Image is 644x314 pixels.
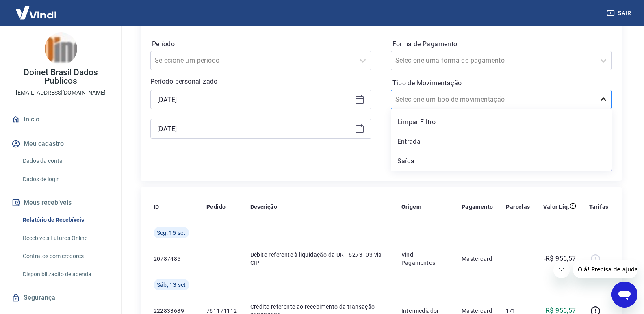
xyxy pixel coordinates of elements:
a: Recebíveis Futuros Online [20,230,112,247]
p: Pedido [206,203,226,211]
button: Sair [605,6,634,21]
p: Descrição [250,203,278,211]
img: 09a5ebb9-9fc7-43eb-a40c-79e1ce1a78dd.jpeg [45,32,77,65]
p: Pagamento [462,203,493,211]
p: Valor Líq. [543,203,570,211]
iframe: Mensagem da empresa [573,260,637,278]
span: Seg, 15 set [157,229,186,237]
p: Parcelas [506,203,530,211]
iframe: Fechar mensagem [553,262,570,278]
div: Saída [391,153,612,169]
p: Vindi Pagamentos [401,251,449,267]
iframe: Botão para abrir a janela de mensagens [611,282,637,308]
button: Meus recebíveis [10,194,112,212]
a: Dados de login [20,171,112,188]
p: Período personalizado [150,77,371,87]
a: Dados da conta [20,153,112,169]
input: Data final [157,123,351,135]
p: ID [154,203,159,211]
span: Sáb, 13 set [157,281,186,289]
input: Data inicial [157,93,351,106]
p: Mastercard [462,255,493,263]
button: Meu cadastro [10,135,112,153]
a: Contratos com credores [20,248,112,264]
div: Entrada [391,134,612,150]
a: Disponibilização de agenda [20,266,112,283]
img: Vindi [10,0,63,25]
div: Limpar Filtro [391,114,612,130]
p: Origem [401,203,421,211]
a: Segurança [10,289,112,307]
p: [EMAIL_ADDRESS][DOMAIN_NAME] [16,89,106,97]
label: Período [152,39,370,49]
span: Olá! Precisa de ajuda? [5,6,68,12]
a: Relatório de Recebíveis [20,212,112,228]
p: Doinet Brasil Dados Publicos [7,68,115,85]
p: 20787485 [154,255,193,263]
p: Débito referente à liquidação da UR 16273103 via CIP [250,251,388,267]
a: Início [10,110,112,128]
label: Forma de Pagamento [392,39,610,49]
p: Tarifas [589,203,609,211]
p: - [506,255,530,263]
p: -R$ 956,57 [544,254,576,264]
label: Tipo de Movimentação [392,78,610,88]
